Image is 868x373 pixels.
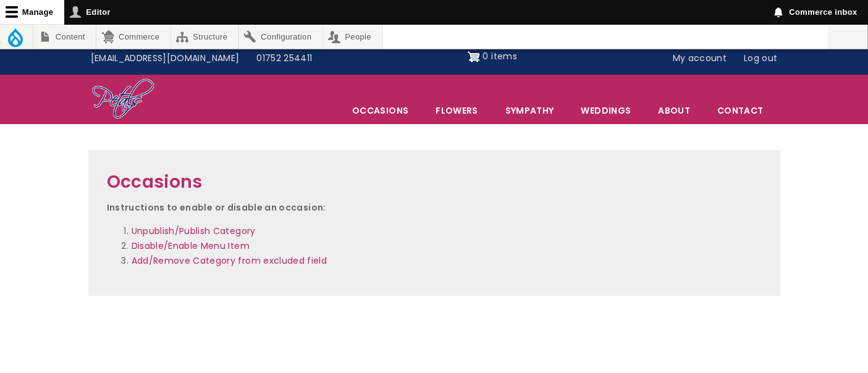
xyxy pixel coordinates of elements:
[107,169,762,196] h2: Occasions
[735,47,786,70] a: Log out
[568,98,644,124] span: Weddings
[33,25,96,49] a: Content
[96,25,170,49] a: Commerce
[704,98,776,124] a: Contact
[492,98,567,124] a: Sympathy
[132,225,256,237] a: Unpublish/Publish Category
[132,240,250,252] a: Disable/Enable Menu Item
[323,25,382,49] a: People
[239,25,322,49] a: Configuration
[339,98,421,124] span: Occasions
[107,201,326,214] strong: Instructions to enable or disable an occasion:
[468,47,517,67] a: Shopping cart 0 items
[171,25,238,49] a: Structure
[132,254,327,267] a: Add/Remove Category from excluded field
[664,47,736,70] a: My account
[248,47,321,70] a: 01752 254411
[468,47,480,67] img: Shopping cart
[82,47,248,70] a: [EMAIL_ADDRESS][DOMAIN_NAME]
[645,98,703,124] a: About
[482,50,516,62] span: 0 items
[91,78,155,121] img: Home
[423,98,491,124] a: Flowers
